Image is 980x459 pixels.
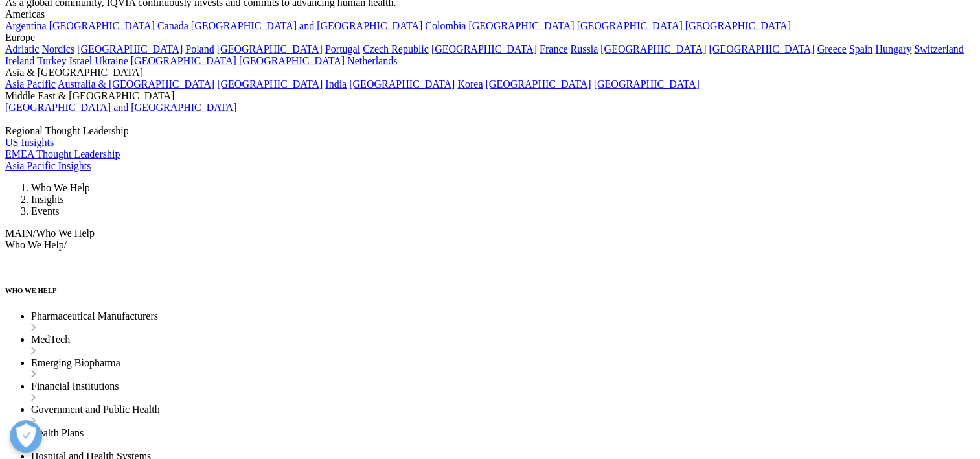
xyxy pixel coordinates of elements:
a: [GEOGRAPHIC_DATA] and [GEOGRAPHIC_DATA] [5,102,236,113]
h6: WHO WE HELP [5,287,975,294]
div: Middle East & [GEOGRAPHIC_DATA] [5,90,975,102]
li: Emerging Biopharma [31,357,975,381]
span: Who We Help [5,239,64,250]
li: Pharmaceutical Manufacturers [31,311,975,334]
div: / [5,228,975,239]
a: Canada [157,20,188,31]
a: Spain [849,43,872,54]
a: Netherlands [347,55,397,66]
a: [GEOGRAPHIC_DATA] [431,43,537,54]
div: Europe [5,32,975,43]
li: Government and Public Health [31,404,975,427]
span: Who We Help [36,228,95,239]
li: Financial Institutions [31,381,975,404]
a: Hungary [875,43,911,54]
a: Turkey [37,55,67,66]
a: [GEOGRAPHIC_DATA] [594,78,700,89]
a: US Insights [5,137,54,148]
a: [GEOGRAPHIC_DATA] [131,55,236,66]
a: [GEOGRAPHIC_DATA] and [GEOGRAPHIC_DATA] [191,20,422,31]
a: Australia & [GEOGRAPHIC_DATA] [58,78,214,89]
a: EMEA Thought Leadership [5,148,120,159]
li: MedTech [31,334,975,357]
a: [GEOGRAPHIC_DATA] [49,20,155,31]
a: Poland [185,43,214,54]
a: Ireland [5,55,34,66]
a: Who We Help [31,182,90,193]
a: Asia Pacific Insights [5,160,91,171]
a: [GEOGRAPHIC_DATA] [217,43,323,54]
a: [GEOGRAPHIC_DATA] [485,78,591,89]
div: Asia & [GEOGRAPHIC_DATA] [5,67,975,78]
a: [GEOGRAPHIC_DATA] [709,43,814,54]
a: France [540,43,568,54]
button: Open Preferences [10,420,42,453]
a: [GEOGRAPHIC_DATA] [468,20,574,31]
div: / [5,239,975,270]
a: Portugal [325,43,360,54]
a: [GEOGRAPHIC_DATA] [349,78,455,89]
a: Russia [571,43,598,54]
a: Korea [457,78,483,89]
a: Switzerland [914,43,963,54]
a: [GEOGRAPHIC_DATA] [600,43,706,54]
a: [GEOGRAPHIC_DATA] [577,20,683,31]
a: [GEOGRAPHIC_DATA] [239,55,345,66]
a: Greece [817,43,846,54]
a: Colombia [425,20,466,31]
a: [GEOGRAPHIC_DATA] [217,78,323,89]
a: Nordics [41,43,74,54]
a: Ukraine [95,55,128,66]
li: Health Plans [31,427,975,451]
a: Insights [31,194,64,205]
a: [GEOGRAPHIC_DATA] [685,20,791,31]
a: Events [31,206,60,217]
a: Adriatic [5,43,39,54]
a: Asia Pacific [5,78,56,89]
a: India [325,78,347,89]
a: Czech Republic [363,43,429,54]
a: [GEOGRAPHIC_DATA] [77,43,183,54]
div: Americas [5,8,975,20]
a: Israel [69,55,93,66]
span: MAIN [5,228,33,239]
a: Argentina [5,20,47,31]
div: Regional Thought Leadership [5,125,975,137]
